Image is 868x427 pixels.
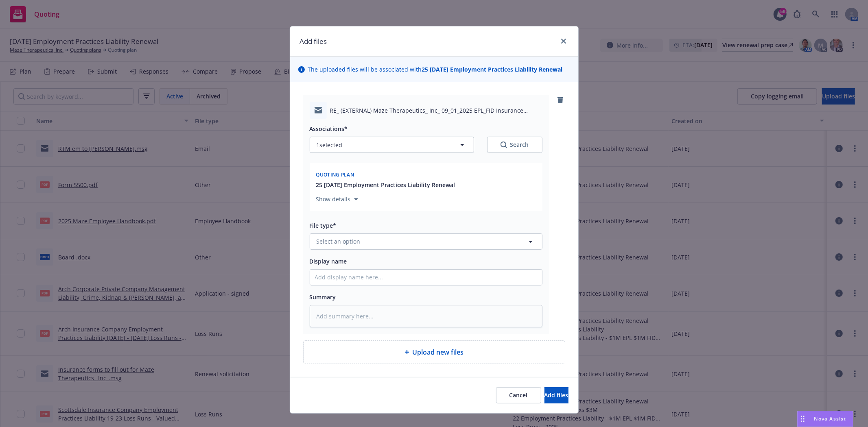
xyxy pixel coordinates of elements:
[559,36,568,46] a: close
[310,233,542,250] button: Select an option
[317,237,361,246] span: Select an option
[544,391,568,399] span: Add files
[310,222,337,229] span: File type*
[555,95,565,105] a: remove
[509,391,528,399] span: Cancel
[317,141,343,149] span: 1 selected
[316,171,354,178] span: Quoting plan
[798,411,808,427] div: Drag to move
[413,347,464,357] span: Upload new files
[310,293,336,301] span: Summary
[797,411,853,427] button: Nova Assist
[330,106,542,115] span: RE_ (EXTERNAL) Maze Therapeutics_ Inc_ 09_01_2025 EPL_FID Insurance Renewal.msg
[487,137,542,153] button: SearchSearch
[501,141,529,149] div: Search
[814,415,846,422] span: Nova Assist
[422,65,563,73] strong: 25 [DATE] Employment Practices Liability Renewal
[544,387,568,403] button: Add files
[313,194,361,204] button: Show details
[310,257,347,265] span: Display name
[300,36,327,47] h1: Add files
[303,340,565,364] div: Upload new files
[308,65,563,74] span: The uploaded files will be associated with
[310,270,542,285] input: Add display name here...
[310,137,474,153] button: 1selected
[496,387,541,403] button: Cancel
[310,125,348,133] span: Associations*
[316,181,455,189] button: 25 [DATE] Employment Practices Liability Renewal
[501,142,507,148] svg: Search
